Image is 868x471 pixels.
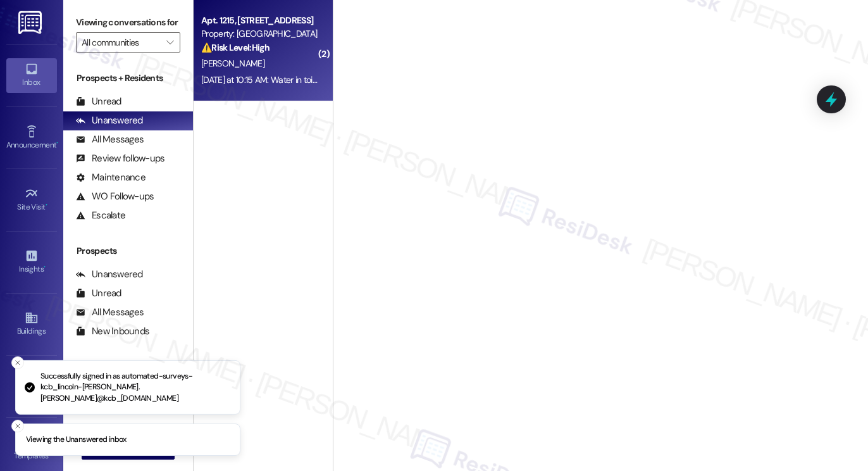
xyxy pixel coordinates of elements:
[46,201,47,210] span: •
[201,74,425,85] div: [DATE] at 10:15 AM: Water in toilet constantly runs never stops
[76,325,149,338] div: New Inbounds
[76,114,143,127] div: Unanswered
[11,420,24,432] button: Close toast
[18,11,44,34] img: ResiDesk Logo
[76,287,121,300] div: Unread
[201,42,270,53] strong: ⚠️ Risk Level: High
[76,306,144,319] div: All Messages
[76,209,125,222] div: Escalate
[26,434,127,446] p: Viewing the Unanswered inbox
[76,171,146,184] div: Maintenance
[44,263,46,272] span: •
[76,152,164,165] div: Review follow-ups
[201,27,318,41] div: Property: [GEOGRAPHIC_DATA]
[11,356,24,368] button: Close toast
[6,245,57,279] a: Insights •
[82,32,160,53] input: All communities
[6,307,57,341] a: Buildings
[40,370,230,404] p: Successfully signed in as automated-surveys-kcb_lincoln-[PERSON_NAME].[PERSON_NAME]@kcb_[DOMAIN_N...
[56,139,58,148] span: •
[166,37,173,47] i: 
[63,72,193,85] div: Prospects + Residents
[76,13,180,32] label: Viewing conversations for
[76,190,154,203] div: WO Follow-ups
[76,268,143,281] div: Unanswered
[6,183,57,217] a: Site Visit •
[76,95,121,108] div: Unread
[201,58,264,69] span: [PERSON_NAME]
[76,133,144,146] div: All Messages
[63,244,193,258] div: Prospects
[6,58,57,92] a: Inbox
[201,14,318,27] div: Apt. 1215, [STREET_ADDRESS]
[6,370,57,404] a: Leads
[6,432,57,466] a: Templates •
